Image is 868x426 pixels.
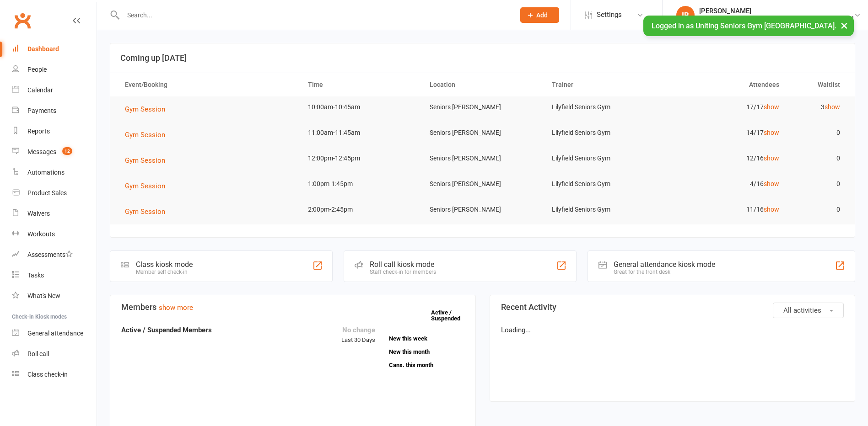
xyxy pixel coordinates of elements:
a: What's New [12,286,97,306]
td: 0 [787,122,848,144]
span: Gym Session [125,105,165,113]
a: show more [159,304,193,312]
div: Reports [27,128,50,135]
div: Automations [27,169,65,176]
div: General attendance [27,330,83,337]
td: Seniors [PERSON_NAME] [421,96,543,118]
td: Seniors [PERSON_NAME] [421,122,543,144]
td: Lilyfield Seniors Gym [544,122,665,144]
div: Class check-in [27,371,68,378]
div: What's New [27,292,60,299]
div: Staff check-in for members [370,269,436,275]
a: Waivers [12,203,97,224]
a: show [764,180,779,187]
button: Add [520,7,559,23]
a: Messages 12 [12,142,97,162]
td: Lilyfield Seniors Gym [544,148,665,169]
input: Search... [120,9,508,21]
div: Tasks [27,272,44,279]
div: Messages [27,148,56,155]
td: Lilyfield Seniors Gym [544,199,665,220]
a: New this month [389,349,464,355]
strong: Active / Suspended Members [121,326,212,334]
div: General attendance kiosk mode [614,260,715,269]
a: Product Sales [12,183,97,203]
td: 0 [787,173,848,195]
td: 3 [787,96,848,118]
div: Payments [27,107,56,114]
div: [PERSON_NAME] [699,7,854,15]
span: Add [536,11,548,19]
button: All activities [773,303,844,318]
button: Gym Session [125,155,172,166]
a: Clubworx [11,9,34,32]
div: Uniting Seniors [PERSON_NAME][GEOGRAPHIC_DATA] [699,15,854,23]
td: Lilyfield Seniors Gym [544,96,665,118]
span: All activities [783,306,821,314]
a: People [12,59,97,80]
h3: Members [121,303,464,312]
td: 11/16 [665,199,787,220]
p: Loading... [501,325,844,335]
div: Waivers [27,210,50,217]
a: show [825,103,840,111]
span: Logged in as Uniting Seniors Gym [GEOGRAPHIC_DATA]. [652,21,836,30]
a: Canx. this month [389,362,464,368]
td: Seniors [PERSON_NAME] [421,148,543,169]
th: Location [421,73,543,96]
td: 1:00pm-1:45pm [300,173,421,195]
th: Trainer [544,73,665,96]
td: 12/16 [665,148,787,169]
th: Attendees [665,73,787,96]
div: Workouts [27,230,55,238]
button: Gym Session [125,129,172,140]
a: Reports [12,121,97,142]
button: Gym Session [125,104,172,115]
span: 12 [62,147,72,155]
div: Calendar [27,86,53,94]
button: × [836,16,852,35]
th: Event/Booking [117,73,300,96]
div: No change [341,325,375,335]
div: IB [676,6,695,24]
a: show [764,103,779,111]
a: Active / Suspended [431,303,471,328]
a: Calendar [12,80,97,101]
div: Last 30 Days [341,325,375,345]
a: Payments [12,101,97,121]
td: 12:00pm-12:45pm [300,148,421,169]
span: Gym Session [125,156,165,165]
span: Settings [597,5,622,25]
td: Lilyfield Seniors Gym [544,173,665,195]
td: 11:00am-11:45am [300,122,421,144]
div: Roll call [27,350,49,357]
h3: Coming up [DATE] [120,53,845,63]
div: Great for the front desk [614,269,715,275]
span: Gym Session [125,131,165,139]
span: Gym Session [125,208,165,216]
td: 10:00am-10:45am [300,96,421,118]
a: Automations [12,162,97,183]
h3: Recent Activity [501,303,844,312]
div: Member self check-in [136,269,193,275]
a: Roll call [12,344,97,364]
button: Gym Session [125,181,172,192]
a: General attendance kiosk mode [12,323,97,344]
div: Class kiosk mode [136,260,193,269]
a: Class kiosk mode [12,364,97,385]
a: Tasks [12,265,97,286]
div: Product Sales [27,189,67,197]
div: People [27,66,47,73]
a: show [764,154,779,162]
a: New this week [389,335,464,341]
td: 0 [787,148,848,169]
div: Assessments [27,251,73,258]
a: Workouts [12,224,97,245]
a: Assessments [12,245,97,265]
span: Gym Session [125,182,165,190]
td: Seniors [PERSON_NAME] [421,173,543,195]
th: Time [300,73,421,96]
a: show [764,129,779,136]
td: 4/16 [665,173,787,195]
td: 2:00pm-2:45pm [300,199,421,220]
